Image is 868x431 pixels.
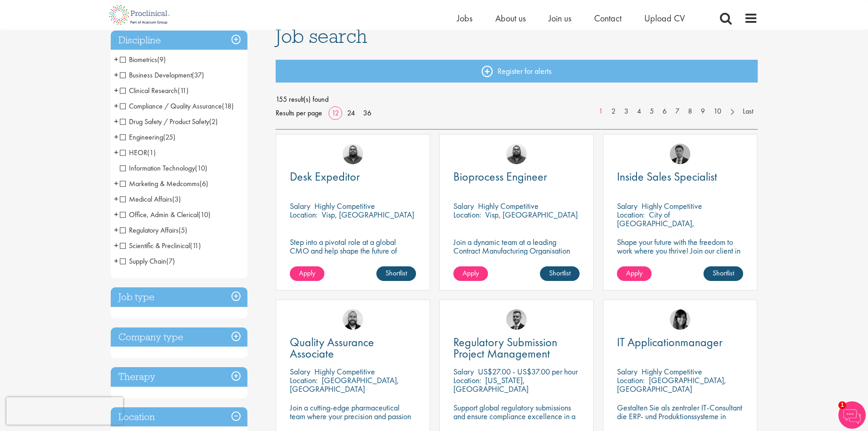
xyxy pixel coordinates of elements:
[617,334,723,350] span: IT Applicationmanager
[290,375,399,394] p: [GEOGRAPHIC_DATA], [GEOGRAPHIC_DATA]
[453,337,580,359] a: Regulatory Submission Project Management
[738,106,758,117] a: Last
[120,194,172,204] span: Medical Affairs
[195,163,207,173] span: (10)
[114,52,118,66] span: +
[120,163,207,173] span: Information Technology
[178,86,189,95] span: (11)
[462,268,479,278] span: Apply
[453,171,580,182] a: Bioprocess Engineer
[617,337,743,348] a: IT Applicationmanager
[290,169,360,184] span: Desk Expeditor
[671,106,684,117] a: 7
[114,145,118,159] span: +
[617,209,645,220] span: Location:
[290,375,318,385] span: Location:
[642,366,702,377] p: Highly Competitive
[192,70,204,80] span: (37)
[478,201,539,211] p: Highly Competitive
[120,70,204,80] span: Business Development
[670,144,690,164] a: Carl Gbolade
[290,201,310,211] span: Salary
[111,407,247,427] h3: Location
[299,268,315,278] span: Apply
[120,194,181,204] span: Medical Affairs
[644,12,685,24] a: Upload CV
[190,241,201,250] span: (11)
[120,241,201,250] span: Scientific & Preclinical
[607,106,620,117] a: 2
[120,179,200,188] span: Marketing & Medcomms
[179,225,187,235] span: (5)
[506,309,527,330] img: Alex Bill
[120,241,190,250] span: Scientific & Preclinical
[222,101,234,111] span: (18)
[594,106,607,117] a: 1
[111,367,247,387] h3: Therapy
[120,256,175,266] span: Supply Chain
[495,12,526,24] span: About us
[120,210,211,219] span: Office, Admin & Clerical
[209,117,218,126] span: (2)
[114,254,118,268] span: +
[111,31,247,50] h3: Discipline
[620,106,633,117] a: 3
[114,99,118,113] span: +
[111,287,247,307] h3: Job type
[343,309,363,330] img: Jordan Kiely
[343,144,363,164] a: Ashley Bennett
[120,225,187,235] span: Regulatory Affairs
[617,375,726,394] p: [GEOGRAPHIC_DATA], [GEOGRAPHIC_DATA]
[163,132,175,142] span: (25)
[114,223,118,237] span: +
[120,148,147,157] span: HEOR
[376,266,416,281] a: Shortlist
[478,366,578,377] p: US$27.00 - US$37.00 per hour
[453,366,474,377] span: Salary
[120,117,218,126] span: Drug Safety / Product Safety
[838,401,866,429] img: Chatbot
[114,177,118,190] span: +
[683,106,697,117] a: 8
[360,108,375,118] a: 36
[114,239,118,252] span: +
[290,334,374,361] span: Quality Assurance Associate
[114,68,118,82] span: +
[114,208,118,221] span: +
[276,93,758,106] span: 155 result(s) found
[120,70,192,80] span: Business Development
[120,210,198,219] span: Office, Admin & Clerical
[626,268,642,278] span: Apply
[290,238,416,264] p: Step into a pivotal role at a global CMO and help shape the future of healthcare.
[6,397,123,425] iframe: reCAPTCHA
[704,266,743,281] a: Shortlist
[453,375,529,394] p: [US_STATE], [GEOGRAPHIC_DATA]
[617,209,694,237] p: City of [GEOGRAPHIC_DATA], [GEOGRAPHIC_DATA]
[344,108,358,118] a: 24
[453,266,488,281] a: Apply
[329,108,342,118] a: 12
[506,144,527,164] a: Ashley Bennett
[200,179,208,188] span: (6)
[709,106,726,117] a: 10
[322,209,414,220] p: Visp, [GEOGRAPHIC_DATA]
[114,130,118,144] span: +
[276,24,367,48] span: Job search
[120,148,156,157] span: HEOR
[172,194,181,204] span: (3)
[453,375,481,385] span: Location:
[696,106,709,117] a: 9
[453,169,547,184] span: Bioprocess Engineer
[290,266,324,281] a: Apply
[120,55,157,64] span: Biometrics
[120,55,166,64] span: Biometrics
[457,12,473,24] a: Jobs
[276,60,758,83] a: Register for alerts
[485,209,578,220] p: Visp, [GEOGRAPHIC_DATA]
[120,225,179,235] span: Regulatory Affairs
